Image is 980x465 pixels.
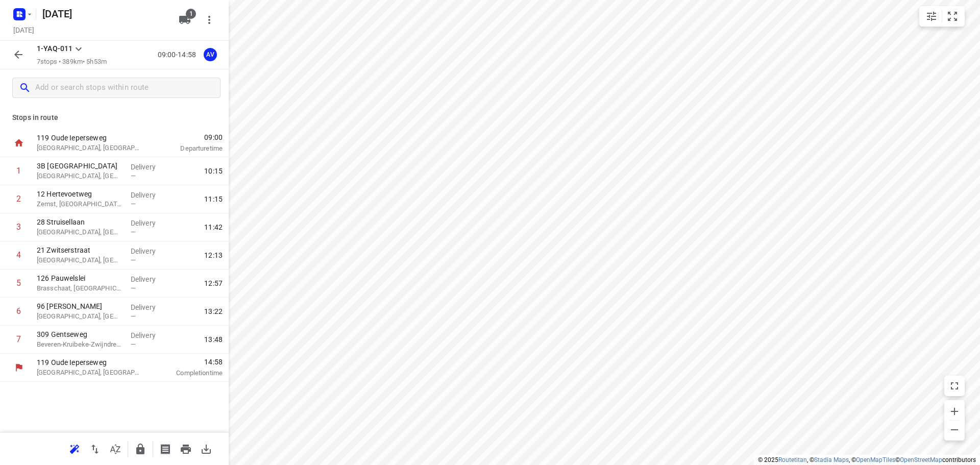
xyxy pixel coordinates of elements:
p: Delivery [131,218,168,228]
p: 3B [GEOGRAPHIC_DATA] [37,161,122,171]
p: 96 [PERSON_NAME] [37,301,122,311]
span: Reoptimize route [64,444,85,453]
p: 1-YAQ-011 [37,43,72,54]
p: 21 Zwitserstraat [37,245,122,255]
p: 126 Pauwelslei [37,273,122,283]
p: Brasschaat, [GEOGRAPHIC_DATA] [37,283,122,293]
a: OpenMapTiles [856,456,895,463]
div: 2 [16,194,21,204]
span: — [131,340,136,348]
p: Beveren-Kruibeke-Zwijndrecht, Belgium [37,339,122,350]
p: [GEOGRAPHIC_DATA], [GEOGRAPHIC_DATA] [37,143,143,153]
input: Add or search stops within route [35,80,220,96]
span: 12:57 [204,278,223,288]
div: AV [204,48,217,61]
button: 1 [175,10,195,30]
p: 7 stops • 389km • 5h53m [37,57,107,67]
p: 119 Oude Ieperseweg [37,133,143,143]
span: 11:15 [204,194,223,204]
p: 119 Oude Ieperseweg [37,357,143,368]
button: Lock route [130,439,151,459]
span: 13:48 [204,334,223,345]
span: — [131,284,136,292]
h5: Project date [9,24,38,36]
p: [GEOGRAPHIC_DATA], [GEOGRAPHIC_DATA] [37,227,122,237]
a: Stadia Maps [814,456,849,463]
p: [GEOGRAPHIC_DATA], [GEOGRAPHIC_DATA] [37,255,122,265]
span: — [131,312,136,320]
p: [GEOGRAPHIC_DATA], [GEOGRAPHIC_DATA] [37,311,122,322]
div: 6 [16,306,21,316]
span: 11:42 [204,222,223,232]
span: Sort by time window [105,444,126,453]
span: Print route [176,444,196,453]
span: — [131,172,136,180]
p: Delivery [131,302,168,312]
span: 14:58 [155,357,223,367]
p: 09:00-14:58 [158,50,200,60]
h5: Rename [38,6,170,22]
span: — [131,228,136,236]
span: 13:22 [204,306,223,316]
a: OpenStreetMap [900,456,942,463]
div: 3 [16,222,21,232]
a: Routetitan [778,456,807,463]
span: — [131,200,136,208]
p: Delivery [131,330,168,340]
p: Completion time [155,368,223,378]
div: 7 [16,334,21,344]
p: Delivery [131,190,168,200]
span: Reverse route [85,444,105,453]
p: Stops in route [12,112,216,123]
span: Print shipping labels [155,444,176,453]
p: Delivery [131,162,168,172]
p: 309 Gentseweg [37,329,122,339]
p: [GEOGRAPHIC_DATA], [GEOGRAPHIC_DATA] [37,368,143,378]
p: Delivery [131,274,168,284]
li: © 2025 , © , © © contributors [758,456,976,463]
div: 1 [16,166,21,176]
p: Departure time [155,143,223,154]
span: Assigned to Axel Verzele [200,50,220,59]
span: 1 [186,9,196,19]
button: Map settings [921,6,942,27]
button: AV [200,44,220,65]
span: 10:15 [204,166,223,176]
span: Download route [196,444,216,453]
span: 09:00 [155,132,223,142]
span: 12:13 [204,250,223,260]
p: [GEOGRAPHIC_DATA], [GEOGRAPHIC_DATA] [37,171,122,181]
span: — [131,256,136,264]
div: 5 [16,278,21,288]
p: Delivery [131,246,168,256]
p: 12 Hertevoetweg [37,189,122,199]
div: 4 [16,250,21,260]
p: 28 Struisellaan [37,217,122,227]
div: small contained button group [919,6,965,27]
p: Zemst, [GEOGRAPHIC_DATA] [37,199,122,209]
